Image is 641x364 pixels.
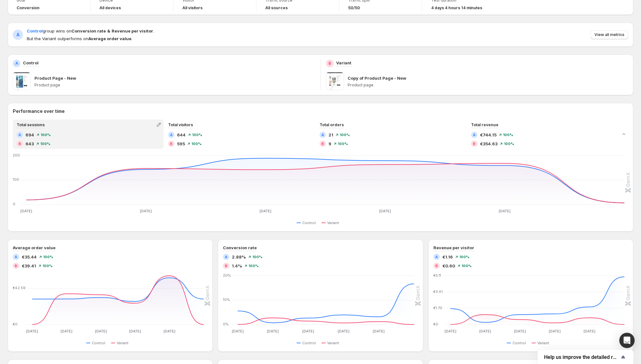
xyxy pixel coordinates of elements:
[18,133,21,137] h2: A
[168,122,193,127] span: Total visitors
[17,122,45,127] span: Total sessions
[225,264,227,268] h2: B
[297,339,318,347] button: Control
[265,5,288,11] h4: All sources
[26,329,38,333] text: [DATE]
[117,340,129,346] span: Variant
[544,353,627,361] button: Show survey - Help us improve the detailed report for A/B campaigns
[223,322,229,326] text: 0%
[232,254,246,260] span: 2.88%
[13,108,628,114] h2: Performance over time
[267,329,279,333] text: [DATE]
[321,339,342,347] button: Variant
[107,28,110,33] strong: &
[22,263,36,269] span: €39.41
[232,329,244,333] text: [DATE]
[328,132,333,138] span: 21
[619,333,635,348] div: Open Intercom Messenger
[348,5,360,11] span: 50/50
[26,132,34,138] span: 694
[22,254,37,260] span: €35.44
[435,255,438,259] h2: A
[41,133,51,137] span: 100%
[327,220,339,225] span: Variant
[223,297,230,302] text: 10%
[297,219,318,227] button: Control
[170,133,173,137] h2: A
[13,202,15,206] text: 0
[594,32,624,37] span: View all metrics
[13,286,26,290] text: €42.59
[348,83,629,88] p: Product page
[248,264,259,268] span: 100%
[15,61,18,66] h2: A
[444,329,456,333] text: [DATE]
[111,339,131,347] button: Variant
[34,83,315,88] p: Product page
[13,72,31,90] img: Product Page - New
[461,264,472,268] span: 100%
[433,273,441,278] text: €5.11
[15,264,17,268] h2: B
[338,142,348,146] span: 100%
[23,60,39,66] p: Control
[327,340,339,346] span: Variant
[192,133,202,137] span: 100%
[544,354,619,360] span: Help us improve the detailed report for A/B campaigns
[42,264,53,268] span: 100%
[170,142,173,146] h2: B
[92,340,105,346] span: Control
[504,142,514,146] span: 100%
[435,264,438,268] h2: B
[537,340,549,346] span: Variant
[88,36,131,41] strong: Average order value
[27,35,154,42] span: But the Variant outperforms on .
[225,255,227,259] h2: A
[140,209,152,213] text: [DATE]
[43,255,53,259] span: 100%
[17,5,40,11] span: Conversion
[584,329,595,333] text: [DATE]
[503,133,513,137] span: 100%
[223,244,257,251] h3: Conversion rate
[95,329,107,333] text: [DATE]
[328,141,331,147] span: 9
[338,329,350,333] text: [DATE]
[177,132,186,138] span: 644
[13,153,20,157] text: 200
[480,132,497,138] span: €744.15
[473,133,475,137] h2: A
[71,28,106,33] strong: Conversion rate
[86,339,108,347] button: Control
[164,329,175,333] text: [DATE]
[34,75,76,81] p: Product Page - New
[18,142,21,146] h2: B
[27,28,154,33] span: group wins on .
[479,329,491,333] text: [DATE]
[442,263,455,269] span: €0.60
[549,329,561,333] text: [DATE]
[473,142,475,146] h2: B
[13,177,19,182] text: 100
[260,209,271,213] text: [DATE]
[302,220,316,225] span: Control
[13,244,55,251] h3: Average order value
[182,5,203,11] h4: All visitors
[177,141,185,147] span: 595
[373,329,385,333] text: [DATE]
[26,141,34,147] span: 643
[532,339,552,347] button: Variant
[27,28,43,33] span: Control
[433,289,443,294] text: €3.41
[471,122,498,127] span: Total revenue
[17,32,19,38] h2: A
[252,255,262,259] span: 100%
[348,75,406,81] p: Copy of Product Page - New
[321,142,324,146] h2: B
[591,30,628,39] button: View all metrics
[499,209,511,213] text: [DATE]
[459,255,469,259] span: 100%
[15,255,17,259] h2: A
[129,329,141,333] text: [DATE]
[40,142,50,146] span: 100%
